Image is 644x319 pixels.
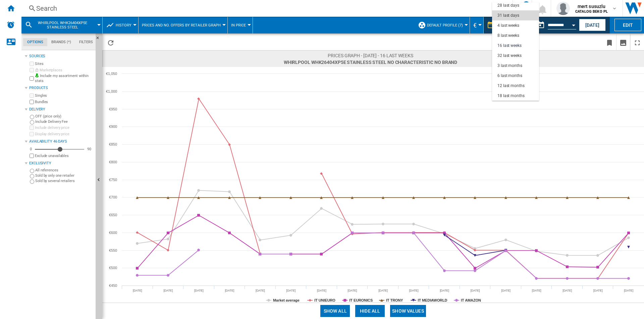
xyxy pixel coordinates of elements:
div: 16 last weeks [497,43,522,49]
div: 31 last days [497,13,519,18]
div: 6 last months [497,73,522,79]
div: 4 last weeks [497,23,519,28]
div: 18 last months [497,93,525,99]
div: 8 last weeks [497,33,519,38]
div: 12 last months [497,83,525,89]
div: 28 last days [497,3,519,8]
div: 32 last weeks [497,53,522,59]
div: 3 last months [497,63,522,69]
